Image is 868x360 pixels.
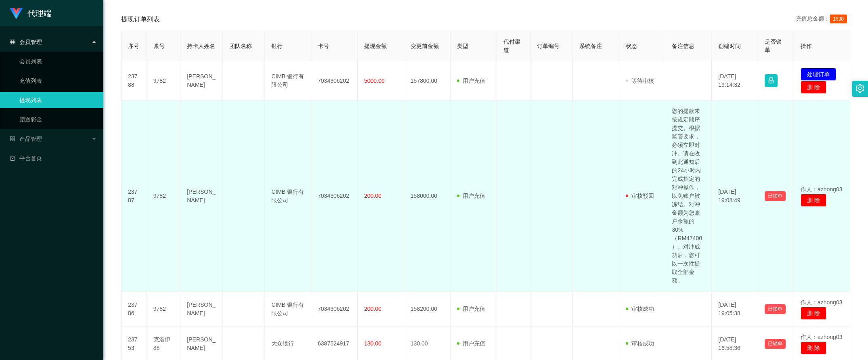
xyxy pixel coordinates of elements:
span: 200.00 [364,306,382,312]
button: 删 除 [801,307,826,320]
td: [PERSON_NAME] [180,292,222,327]
span: 备注信息 [672,43,694,49]
td: 您的提款未按规定顺序提交。根据监管要求，必须立即对冲。请在收到此通知后的24小时内完成指定的对冲操作，以免账户被冻结。对冲金额为您账户余额的30%（RM47400）。对冲成功后，您可以一次性提取... [665,100,712,292]
a: 提现列表 [19,92,97,108]
span: 序号 [128,43,139,49]
span: 130.00 [364,340,382,347]
button: 删 除 [801,81,826,94]
span: 银行 [271,43,283,49]
td: 7034306202 [311,292,358,327]
td: CIMB 银行有限公司 [265,61,311,100]
td: [DATE] 19:08:49 [712,100,758,292]
font: 审核成功 [631,340,654,347]
font: 用户充值 [463,193,485,199]
td: CIMB 银行有限公司 [265,292,311,327]
span: 作人：azhong03 [801,299,843,306]
font: 用户充值 [463,340,485,347]
span: 类型 [457,43,468,49]
td: 158200.00 [404,292,451,327]
td: 23786 [122,292,147,327]
span: 1630 [830,15,847,23]
td: [PERSON_NAME] [180,61,222,100]
span: 是否锁单 [765,38,782,53]
span: 账号 [153,43,165,49]
span: 团队名称 [229,43,252,49]
span: 提现订单列表 [121,15,160,24]
td: 157800.00 [404,61,451,100]
td: [PERSON_NAME] [180,100,222,292]
font: 用户充值 [463,77,485,84]
font: 审核驳回 [631,193,654,199]
a: 代理端 [10,10,52,16]
h1: 代理端 [27,0,52,26]
td: 9782 [147,100,181,292]
span: 5000.00 [364,77,385,84]
td: 9782 [147,292,181,327]
td: 9782 [147,61,181,100]
span: 操作 [801,43,812,49]
font: 充值总金额： [796,15,830,22]
font: 用户充值 [463,306,485,312]
i: 图标： AppStore-O [10,136,15,142]
font: 会员管理 [19,39,42,45]
span: 状态 [626,43,637,49]
span: 持卡人姓名 [187,43,215,49]
span: 变更前金额 [411,43,439,49]
button: 删 除 [801,341,826,354]
span: 代付渠道 [503,38,520,53]
td: 158000.00 [404,100,451,292]
span: 系统备注 [579,43,602,49]
button: 已锁单 [765,191,786,201]
span: 卡号 [318,43,329,49]
font: 等待审核 [631,77,654,84]
td: 7034306202 [311,100,358,292]
a: 赠送彩金 [19,111,97,128]
button: 已锁单 [765,339,786,349]
td: 23787 [122,100,147,292]
img: logo.9652507e.png [10,8,23,19]
font: 审核成功 [631,306,654,312]
button: 处理订单 [801,68,836,81]
i: 图标： table [10,39,15,45]
button: 已锁单 [765,304,786,314]
td: CIMB 银行有限公司 [265,100,311,292]
td: [DATE] 19:14:32 [712,61,758,100]
button: 删 除 [801,194,826,207]
td: 23788 [122,61,147,100]
span: 订单编号 [537,43,560,49]
td: [DATE] 19:05:38 [712,292,758,327]
font: 产品管理 [19,136,42,142]
button: 图标： 锁 [765,74,778,87]
span: 200.00 [364,193,382,199]
a: 充值列表 [19,73,97,89]
span: 创建时间 [718,43,741,49]
i: 图标： 设置 [855,84,864,93]
span: 提现金额 [364,43,387,49]
a: 会员列表 [19,53,97,69]
td: 7034306202 [311,61,358,100]
span: 作人：azhong03 [801,334,843,340]
span: 作人：azhong03 [801,186,843,193]
a: 图标： 仪表板平台首页 [10,150,97,166]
